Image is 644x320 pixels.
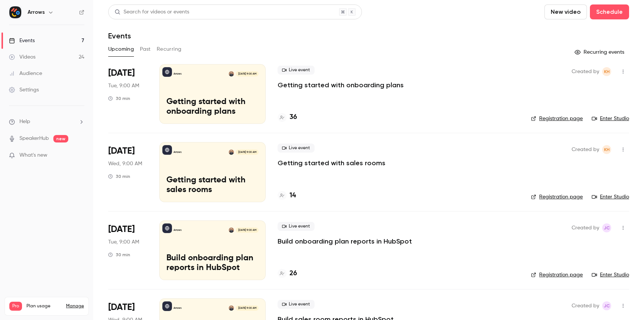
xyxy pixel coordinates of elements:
div: 30 min [108,252,130,258]
p: Arrows [173,228,182,232]
div: 30 min [108,173,130,179]
a: Build onboarding plan reports in HubSpot [278,237,412,246]
span: Wed, 9:00 AM [108,160,142,167]
button: Past [140,43,151,55]
button: Schedule [590,4,629,19]
span: [DATE] 9:00 AM [236,228,258,233]
h6: Arrows [28,9,45,16]
span: Kim Hacker [602,145,611,154]
span: JC [604,301,610,310]
span: JC [604,223,610,232]
a: Registration page [531,193,583,201]
span: [DATE] [108,223,135,235]
button: Recurring [157,43,182,55]
a: Registration page [531,271,583,279]
span: What's new [19,151,47,159]
a: Enter Studio [592,193,629,201]
button: New video [544,4,587,19]
iframe: Noticeable Trigger [75,152,84,159]
span: [DATE] 9:00 AM [236,305,258,311]
span: KH [604,145,610,154]
span: Plan usage [26,303,62,309]
a: 36 [278,112,297,122]
span: Pro [9,302,22,311]
span: Live event [278,66,315,75]
div: Audience [9,70,42,77]
img: Shareil Nariman [229,71,234,76]
h4: 36 [290,112,297,122]
p: Build onboarding plan reports in HubSpot [166,254,259,273]
a: 26 [278,269,297,279]
button: Recurring events [571,46,629,58]
span: Tue, 9:00 AM [108,82,139,90]
div: Events [9,37,35,44]
span: Created by [572,145,599,154]
a: Build onboarding plan reports in HubSpotArrowsShareil Nariman[DATE] 9:00 AMBuild onboarding plan ... [159,220,266,280]
span: [DATE] [108,145,135,157]
div: Sep 23 Tue, 9:00 AM (America/Los Angeles) [108,220,147,280]
span: new [53,135,68,142]
a: Registration page [531,115,583,122]
a: Enter Studio [592,115,629,122]
span: Jamie Carlson [602,301,611,310]
span: [DATE] 9:00 AM [236,150,258,155]
span: KH [604,67,610,76]
a: Getting started with onboarding plansArrowsShareil Nariman[DATE] 9:00 AMGetting started with onbo... [159,64,266,124]
span: Live event [278,222,315,231]
p: Getting started with onboarding plans [166,97,259,117]
h4: 26 [290,269,297,279]
img: Shareil Nariman [229,150,234,155]
a: Getting started with sales roomsArrowsShareil Nariman[DATE] 9:00 AMGetting started with sales rooms [159,142,266,202]
span: Created by [572,301,599,310]
span: Live event [278,144,315,153]
span: Help [19,118,30,126]
img: Shareil Nariman [229,228,234,233]
span: [DATE] [108,67,135,79]
span: Tue, 9:00 AM [108,238,139,246]
h4: 14 [290,191,296,201]
a: Getting started with sales rooms [278,159,385,167]
span: [DATE] 9:00 AM [236,71,258,76]
img: Shareil Nariman [229,305,234,311]
button: Upcoming [108,43,134,55]
div: Sep 17 Wed, 9:00 AM (America/Los Angeles) [108,142,147,202]
div: Settings [9,86,39,94]
p: Getting started with sales rooms [166,176,259,195]
div: Sep 16 Tue, 9:00 AM (America/Los Angeles) [108,64,147,124]
p: Arrows [173,150,182,154]
a: Getting started with onboarding plans [278,81,404,90]
span: Created by [572,67,599,76]
span: Jamie Carlson [602,223,611,232]
div: Videos [9,53,35,61]
span: Live event [278,300,315,309]
a: 14 [278,191,296,201]
a: Manage [66,303,84,309]
span: Created by [572,223,599,232]
a: SpeakerHub [19,135,49,142]
li: help-dropdown-opener [9,118,84,126]
div: 30 min [108,95,130,101]
p: Arrows [173,306,182,310]
a: Enter Studio [592,271,629,279]
span: Kim Hacker [602,67,611,76]
p: Arrows [173,72,182,76]
div: Search for videos or events [115,8,189,16]
h1: Events [108,31,131,40]
img: Arrows [9,6,21,18]
span: [DATE] [108,301,135,313]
